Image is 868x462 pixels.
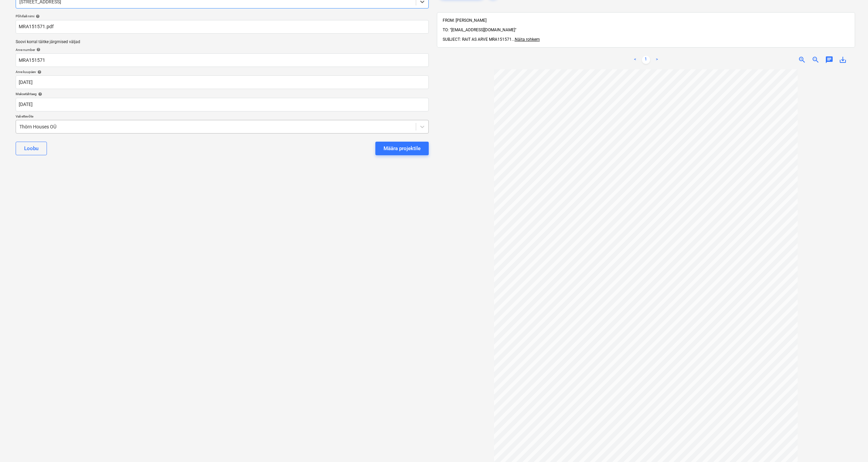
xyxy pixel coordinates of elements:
a: Page 1 is your current page [642,56,650,64]
span: ... [512,37,540,42]
span: SUBJECT: RAIT AS ARVE MRA151571 [443,37,512,42]
div: Loobu [24,144,38,153]
span: help [34,14,40,18]
p: Soovi korral täitke järgmised väljad [16,39,429,45]
span: zoom_in [798,56,806,64]
span: chat [825,56,833,64]
button: Määra projektile [375,142,429,155]
span: zoom_out [812,56,820,64]
div: Arve kuupäev [16,70,429,74]
input: Põhifaili nimi [16,20,429,34]
span: save_alt [839,56,847,64]
span: TO: "[EMAIL_ADDRESS][DOMAIN_NAME]" [443,28,516,32]
div: Maksetähtaeg [16,92,429,96]
div: Arve number [16,48,429,52]
a: Previous page [631,56,639,64]
a: Next page [653,56,661,64]
span: help [35,48,40,52]
span: FROM: [PERSON_NAME] [443,18,487,23]
input: Tähtaega pole määratud [16,98,429,111]
input: Arve number [16,53,429,67]
p: Vali ettevõte [16,114,429,120]
span: help [36,70,41,74]
div: Põhifaili nimi [16,14,429,18]
div: Määra projektile [384,144,421,153]
span: Näita rohkem [515,37,540,42]
button: Loobu [16,142,47,155]
input: Arve kuupäeva pole määratud. [16,75,429,89]
span: help [37,92,42,96]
